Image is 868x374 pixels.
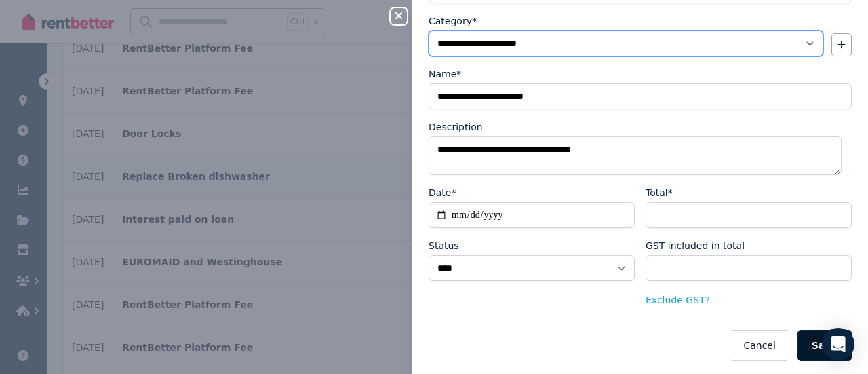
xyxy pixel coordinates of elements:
[797,330,852,361] button: Save
[429,239,459,253] label: Status
[429,186,456,200] label: Date*
[429,14,477,28] label: Category*
[646,186,673,200] label: Total*
[730,330,789,361] button: Cancel
[429,67,461,81] label: Name*
[822,328,854,360] div: Open Intercom Messenger
[646,239,745,253] label: GST included in total
[646,293,710,307] button: Exclude GST?
[429,120,483,134] label: Description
